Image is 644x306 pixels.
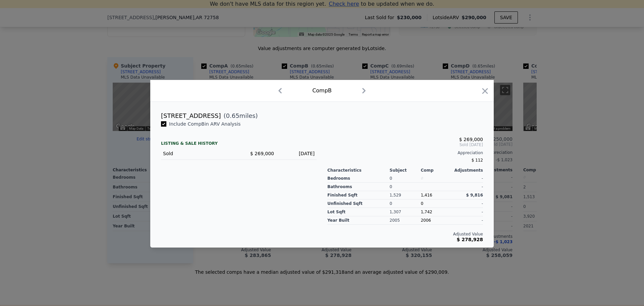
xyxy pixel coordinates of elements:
[452,183,483,191] div: -
[327,150,483,156] div: Appreciation
[221,111,258,121] span: ( miles)
[390,183,421,191] div: 0
[457,237,483,242] span: $ 278,928
[327,183,390,191] div: Bathrooms
[421,193,432,198] span: 1,416
[459,137,483,142] span: $ 269,000
[390,174,421,183] div: 0
[327,191,390,200] div: Finished Sqft
[163,150,233,157] div: Sold
[452,216,483,225] div: -
[466,193,483,198] span: $ 9,816
[421,174,452,183] div: 0
[161,141,317,147] div: LISTING & SALE HISTORY
[250,151,274,156] span: $ 269,000
[472,158,483,163] span: $ 112
[421,210,432,214] span: 1,742
[390,208,421,216] div: 1,307
[390,168,421,173] div: Subject
[390,200,421,208] div: 0
[226,112,239,119] span: 0.65
[166,121,243,127] span: Include Comp B in ARV Analysis
[421,168,452,173] div: Comp
[452,200,483,208] div: -
[452,174,483,183] div: -
[279,150,315,157] div: [DATE]
[390,191,421,200] div: 1,529
[327,208,390,216] div: Lot Sqft
[327,168,390,173] div: Characteristics
[452,208,483,216] div: -
[421,216,452,225] div: 2006
[390,216,421,225] div: 2005
[327,231,483,237] div: Adjusted Value
[312,87,332,95] div: Comp B
[327,200,390,208] div: Unfinished Sqft
[327,142,483,147] span: Sold [DATE]
[452,168,483,173] div: Adjustments
[421,201,423,206] span: 0
[327,174,390,183] div: Bedrooms
[161,111,221,121] div: [STREET_ADDRESS]
[327,216,390,225] div: Year Built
